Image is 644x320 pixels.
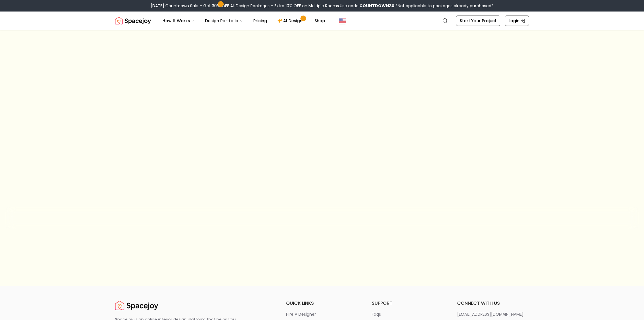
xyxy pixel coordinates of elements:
[505,16,529,26] a: Login
[115,300,158,311] a: Spacejoy
[457,311,524,317] p: [EMAIL_ADDRESS][DOMAIN_NAME]
[158,15,330,26] nav: Main
[456,16,500,26] a: Start Your Project
[372,311,381,317] p: faqs
[286,311,316,317] p: hire a designer
[249,15,272,26] a: Pricing
[359,3,394,9] b: COUNTDOWN30
[273,15,309,26] a: AI Design
[339,17,346,24] img: United States
[151,3,493,9] div: [DATE] Countdown Sale – Get 30% OFF All Design Packages + Extra 10% OFF on Multiple Rooms.
[115,15,151,26] a: Spacejoy
[115,300,158,311] img: Spacejoy Logo
[158,15,199,26] button: How It Works
[115,12,529,30] nav: Global
[286,311,358,317] a: hire a designer
[115,15,151,26] img: Spacejoy Logo
[372,300,444,307] h6: support
[394,3,493,9] span: *Not applicable to packages already purchased*
[457,311,529,317] a: [EMAIL_ADDRESS][DOMAIN_NAME]
[310,15,330,26] a: Shop
[372,311,444,317] a: faqs
[340,3,394,9] span: Use code:
[457,300,529,307] h6: connect with us
[200,15,248,26] button: Design Portfolio
[286,300,358,307] h6: quick links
